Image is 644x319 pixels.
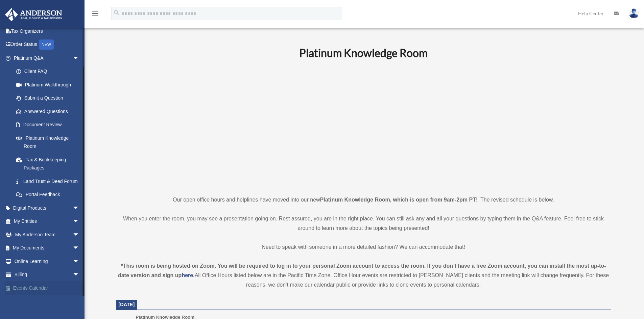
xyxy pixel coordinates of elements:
a: Submit a Question [9,91,90,105]
iframe: 231110_Toby_KnowledgeRoom [262,69,465,183]
a: Tax & Bookkeeping Packages [9,153,90,175]
span: arrow_drop_down [73,228,86,242]
i: search [113,9,120,17]
b: Platinum Knowledge Room [299,46,428,59]
strong: Platinum Knowledge Room, which is open from 9am-2pm PT [320,197,476,203]
a: here [182,272,193,278]
a: Online Learningarrow_drop_down [5,255,90,268]
span: arrow_drop_down [73,51,86,65]
a: My Anderson Teamarrow_drop_down [5,228,90,241]
a: Document Review [9,118,90,132]
a: Portal Feedback [9,188,90,202]
p: When you enter the room, you may see a presentation going on. Rest assured, you are in the right ... [116,214,611,233]
a: My Documentsarrow_drop_down [5,241,90,255]
a: menu [91,12,99,18]
span: [DATE] [119,302,135,307]
span: arrow_drop_down [73,241,86,255]
img: Anderson Advisors Platinum Portal [3,8,64,21]
p: Need to speak with someone in a more detailed fashion? We can accommodate that! [116,242,611,252]
div: All Office Hours listed below are in the Pacific Time Zone. Office Hour events are restricted to ... [116,261,611,290]
a: Events Calendar [5,281,90,295]
a: Land Trust & Deed Forum [9,175,90,188]
a: Client FAQ [9,65,90,78]
span: arrow_drop_down [73,268,86,282]
a: Order StatusNEW [5,38,90,52]
img: User Pic [629,8,639,18]
a: Digital Productsarrow_drop_down [5,201,90,215]
a: My Entitiesarrow_drop_down [5,215,90,228]
a: Answered Questions [9,105,90,118]
p: Our open office hours and helplines have moved into our new ! The revised schedule is below. [116,195,611,205]
div: NEW [39,39,54,50]
strong: . [193,272,194,278]
a: Tax Organizers [5,24,90,38]
span: arrow_drop_down [73,255,86,268]
a: Platinum Knowledge Room [9,131,86,153]
a: Billingarrow_drop_down [5,268,90,282]
a: Platinum Walkthrough [9,78,90,91]
span: arrow_drop_down [73,215,86,229]
i: menu [91,9,99,18]
span: arrow_drop_down [73,201,86,215]
strong: *This room is being hosted on Zoom. You will be required to log in to your personal Zoom account ... [118,263,606,278]
a: Platinum Q&Aarrow_drop_down [5,51,90,65]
